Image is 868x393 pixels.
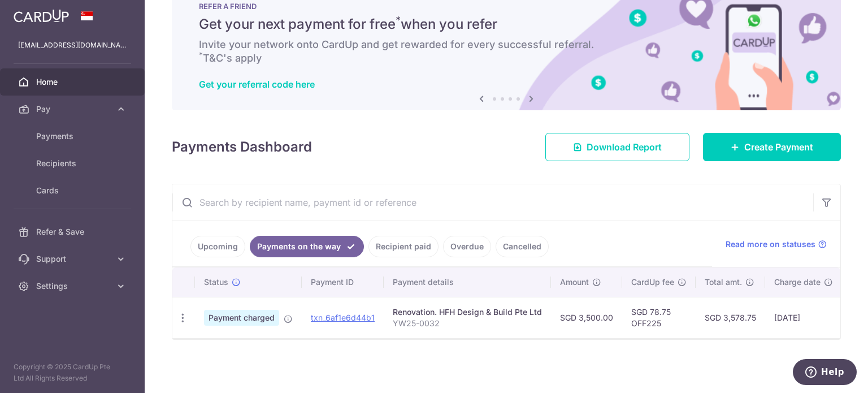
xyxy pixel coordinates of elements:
[545,133,689,161] a: Download Report
[199,15,814,33] h5: Get your next payment for free when you refer
[14,9,69,23] img: CardUp
[36,253,111,265] span: Support
[368,236,439,257] a: Recipient paid
[705,277,742,288] span: Total amt.
[36,280,111,292] span: Settings
[393,318,542,329] p: YW25-0032
[302,267,384,297] th: Payment ID
[311,313,375,322] a: txn_6af1e6d44b1
[631,277,674,288] span: CardUp fee
[36,131,111,142] span: Payments
[622,297,696,338] td: SGD 78.75 OFF225
[36,158,111,169] span: Recipients
[587,140,662,154] span: Download Report
[774,277,821,288] span: Charge date
[560,277,589,288] span: Amount
[726,239,815,250] span: Read more on statuses
[384,267,551,297] th: Payment details
[393,306,542,318] div: Renovation. HFH Design & Build Pte Ltd
[36,226,111,237] span: Refer & Save
[199,2,814,11] p: REFER A FRIEND
[199,79,315,90] a: Get your referral code here
[551,297,622,338] td: SGD 3,500.00
[250,236,364,257] a: Payments on the way
[792,359,857,387] iframe: Opens a widget where you can find more information
[443,236,491,257] a: Overdue
[172,184,813,221] input: Search by recipient name, payment id or reference
[172,137,312,157] h4: Payments Dashboard
[204,277,228,288] span: Status
[703,133,841,161] a: Create Payment
[190,236,245,257] a: Upcoming
[696,297,765,338] td: SGD 3,578.75
[18,40,127,51] p: [EMAIL_ADDRESS][DOMAIN_NAME]
[744,140,813,154] span: Create Payment
[726,239,827,250] a: Read more on statuses
[204,310,279,326] span: Payment charged
[36,76,111,88] span: Home
[36,185,111,196] span: Cards
[36,103,111,115] span: Pay
[765,297,842,338] td: [DATE]
[199,38,814,65] h6: Invite your network onto CardUp and get rewarded for every successful referral. T&C's apply
[496,236,549,257] a: Cancelled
